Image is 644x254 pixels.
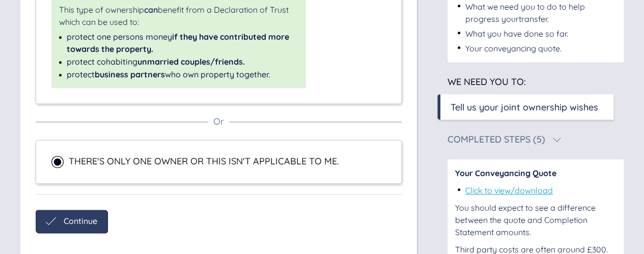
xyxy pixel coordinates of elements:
[465,1,616,25] div: What we need you to do to help progress your transfer .
[144,5,158,15] span: can
[64,216,97,225] span: Continue
[67,32,289,54] span: if they have contributed more towards the property.
[465,185,553,195] a: Click to view/download
[455,168,556,178] span: Your Conveyancing Quote
[465,27,568,40] div: What you have done so far.
[137,57,245,67] span: unmarried couples/friends.
[451,100,598,114] div: Tell us your joint ownership wishes
[455,202,616,238] div: You should expect to see a difference between the quote and Completion Statement amounts.
[59,4,298,28] div: This type of ownership benefit from a Declaration of Trust which can be used to:
[447,135,545,144] div: Completed Steps (5)
[67,31,298,55] span: protect one persons money
[465,42,562,54] div: Your conveyancing quote.
[67,55,245,68] span: protect cohabiting
[447,76,526,88] span: We need you to:
[67,68,270,80] span: protect who own property together.
[69,155,339,167] span: There's only one owner or this isn't applicable to me.
[213,116,224,127] span: Or
[95,69,165,79] span: business partners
